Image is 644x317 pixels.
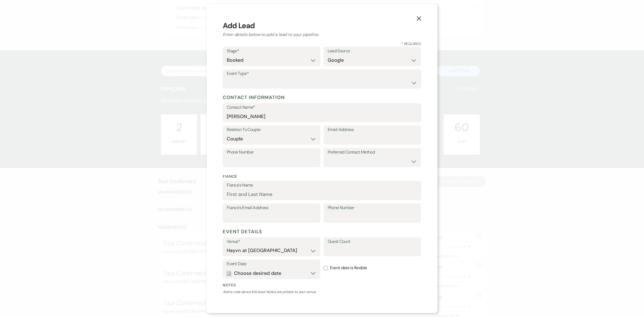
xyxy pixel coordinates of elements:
p: Fiance [223,174,421,179]
label: Relation To Couple [227,126,316,134]
label: Fiance's Name [227,181,417,189]
label: Guest Count [328,238,417,246]
p: Add a note about this lead. Notes are private to your venue. [223,289,421,295]
label: Event Date [227,260,316,268]
label: Email Address [328,126,417,134]
label: Notes [223,282,421,288]
input: First and Last Name [227,111,417,122]
input: Event date is flexible [324,266,328,270]
label: Preferred Contact Method [328,148,417,156]
h3: Add Lead [223,20,421,31]
label: Phone Number [328,204,417,212]
h3: * Required [223,41,421,47]
h5: Contact Information [223,93,421,101]
label: Venue* [227,238,316,246]
label: Lead Source [328,47,417,55]
h5: Event Details [223,228,421,236]
h2: Enter details below to add a lead to your pipeline. [223,31,421,38]
input: First and Last Name [227,189,417,200]
label: Event date is flexible [324,260,421,276]
label: Phone Number [227,148,316,156]
button: Choose desired date [227,268,316,279]
label: Fiance's Email Address [227,204,316,212]
label: Contact Name* [227,104,417,111]
label: Event Type* [227,70,417,78]
label: Stage* [227,47,316,55]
